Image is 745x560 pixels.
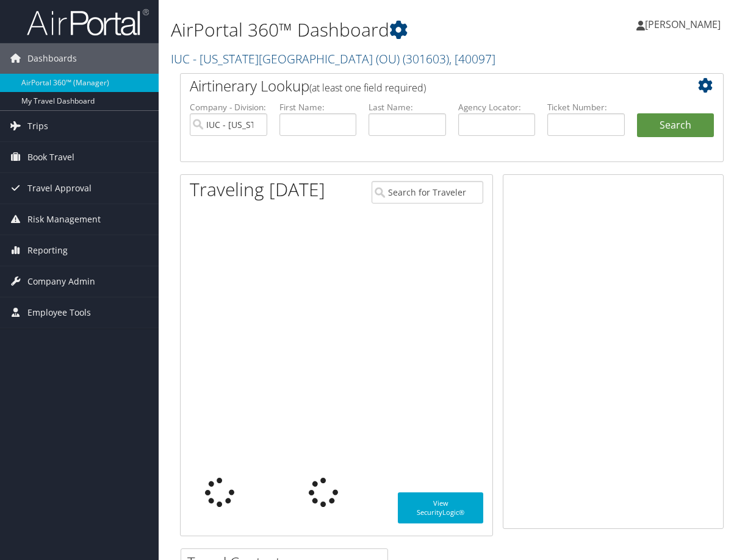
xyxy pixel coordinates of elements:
span: , [ 40097 ] [449,51,495,67]
h2: Airtinerary Lookup [190,76,669,96]
a: [PERSON_NAME] [636,6,733,43]
label: Agency Locator: [458,101,536,113]
span: Travel Approval [27,173,92,204]
span: Dashboards [27,43,77,74]
a: View SecurityLogic® [398,492,483,523]
span: Book Travel [27,142,74,172]
h1: AirPortal 360™ Dashboard [171,17,545,43]
label: Company - Division: [190,101,267,113]
img: airportal-logo.png [27,8,149,37]
input: Search for Traveler [372,181,483,204]
span: (at least one field required) [309,81,426,94]
span: Trips [27,111,48,141]
label: Last Name: [369,101,446,113]
h1: Traveling [DATE] [190,177,325,202]
span: [PERSON_NAME] [645,18,721,31]
span: Company Admin [27,266,95,297]
label: Ticket Number: [547,101,625,113]
a: IUC - [US_STATE][GEOGRAPHIC_DATA] (OU) [171,51,495,67]
span: Reporting [27,235,68,266]
span: Employee Tools [27,297,91,328]
span: ( 301603 ) [403,51,449,67]
button: Search [637,113,714,138]
span: Risk Management [27,204,101,235]
label: First Name: [279,101,357,113]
